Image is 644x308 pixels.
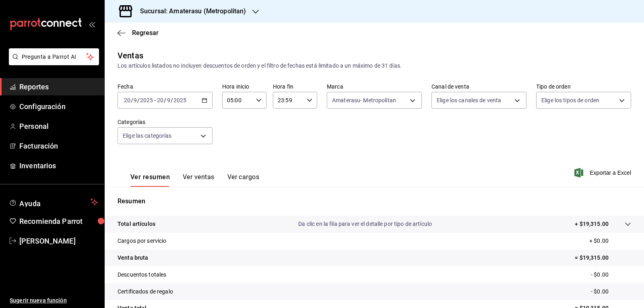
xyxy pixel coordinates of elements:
[589,237,631,245] p: + $0.00
[134,6,246,16] h3: Sucursal: Amaterasu (Metropolitan)
[124,97,131,103] input: --
[89,21,95,27] button: open_drawer_menu
[130,173,259,187] div: navigation tabs
[19,197,87,207] span: Ayuda
[222,84,266,89] label: Hora inicio
[437,96,501,104] span: Elige los canales de venta
[19,81,98,92] span: Reportes
[227,173,260,187] button: Ver cargos
[298,220,432,228] p: Da clic en la fila para ver el detalle por tipo de artículo
[167,97,171,103] input: --
[118,29,159,37] button: Regresar
[118,287,173,296] p: Certificados de regalo
[19,160,98,171] span: Inventarios
[118,237,167,245] p: Cargos por servicio
[431,84,526,89] label: Canal de venta
[332,96,396,104] span: Amaterasu- Metropolitan
[164,97,166,103] span: /
[22,53,87,61] span: Pregunta a Parrot AI
[10,296,98,305] span: Sugerir nueva función
[118,196,631,206] p: Resumen
[19,101,98,112] span: Configuración
[19,236,98,246] span: [PERSON_NAME]
[171,97,173,103] span: /
[118,220,155,228] p: Total artículos
[157,97,164,103] input: --
[132,29,159,37] span: Regresar
[118,50,143,62] div: Ventas
[575,254,631,262] p: = $19,315.00
[541,96,599,104] span: Elige los tipos de orden
[591,271,631,279] p: - $0.00
[6,58,99,67] a: Pregunta a Parrot AI
[19,121,98,132] span: Personal
[118,254,148,262] p: Venta bruta
[118,62,631,70] div: Los artículos listados no incluyen descuentos de orden y el filtro de fechas está limitado a un m...
[131,97,133,103] span: /
[137,97,140,103] span: /
[183,173,215,187] button: Ver ventas
[118,119,213,125] label: Categorías
[123,132,172,140] span: Elige las categorías
[575,220,609,228] p: + $19,315.00
[327,84,422,89] label: Marca
[118,271,166,279] p: Descuentos totales
[154,97,156,103] span: -
[591,287,631,296] p: - $0.00
[576,168,631,178] button: Exportar a Excel
[536,84,631,89] label: Tipo de orden
[273,84,317,89] label: Hora fin
[140,97,153,103] input: ----
[9,48,99,65] button: Pregunta a Parrot AI
[173,97,187,103] input: ----
[130,173,170,187] button: Ver resumen
[118,84,213,89] label: Fecha
[133,97,137,103] input: --
[19,216,98,227] span: Recomienda Parrot
[19,141,98,151] span: Facturación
